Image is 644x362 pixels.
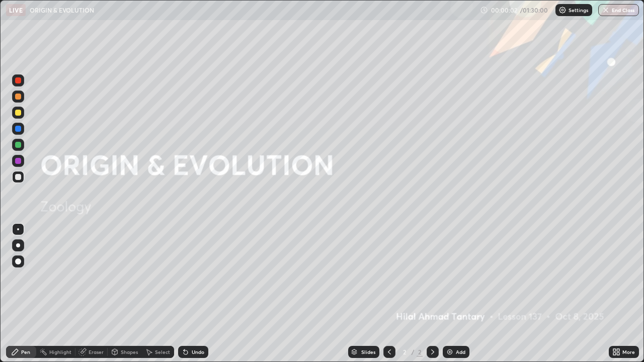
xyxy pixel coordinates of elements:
p: LIVE [9,6,23,14]
div: Highlight [49,349,71,354]
div: Shapes [121,349,138,354]
div: Undo [192,349,204,354]
div: Eraser [89,349,104,354]
div: / [412,349,415,355]
div: Slides [361,349,375,354]
img: add-slide-button [446,348,454,356]
p: Settings [569,8,588,13]
img: end-class-cross [602,6,610,14]
div: Select [155,349,170,354]
img: class-settings-icons [558,6,567,14]
div: 2 [399,349,410,355]
div: More [622,349,635,354]
div: Pen [21,349,30,354]
div: 2 [417,347,423,356]
div: Add [456,349,465,354]
p: ORIGIN & EVOLUTION [30,6,94,14]
button: End Class [598,4,639,16]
